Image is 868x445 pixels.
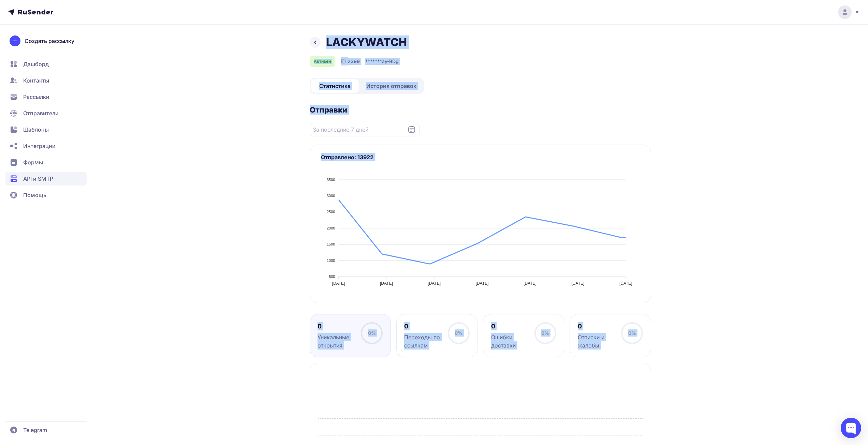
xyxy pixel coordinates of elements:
[23,125,49,134] span: Шаблоны
[23,60,49,68] span: Дашборд
[428,281,441,286] tspan: [DATE]
[326,35,407,49] h1: LACKYWATCH
[571,281,584,286] tspan: [DATE]
[327,210,335,214] tspan: 2500
[491,333,534,350] div: Ошибки доставки
[321,153,640,161] h3: Отправлено: 13922
[541,330,549,336] span: 0%
[310,123,420,136] input: Datepicker input
[332,281,345,286] tspan: [DATE]
[475,281,488,286] tspan: [DATE]
[23,426,47,434] span: Telegram
[366,82,416,90] span: История отправок
[578,322,621,330] div: 0
[380,281,393,286] tspan: [DATE]
[491,322,534,330] div: 0
[5,423,87,437] a: Telegram
[311,79,359,93] a: Статистика
[327,226,335,230] tspan: 2000
[310,105,651,115] h2: Отправки
[314,59,331,64] span: Активен
[23,175,53,183] span: API и SMTP
[329,275,335,279] tspan: 500
[23,93,49,101] span: Рассылки
[341,57,360,65] div: ID
[327,194,335,198] tspan: 3000
[619,281,632,286] tspan: [DATE]
[318,333,361,350] div: Уникальные открытия
[382,58,399,65] span: ay-BDg
[524,281,536,286] tspan: [DATE]
[23,191,46,199] span: Помощь
[319,82,351,90] span: Статистика
[23,158,43,166] span: Формы
[404,333,447,350] div: Переходы по ссылкам
[23,142,56,150] span: Интеграции
[368,330,376,336] span: 0%
[404,322,447,330] div: 0
[23,76,49,85] span: Контакты
[628,330,636,336] span: 0%
[348,58,360,65] span: 2399
[455,330,462,336] span: 0%
[360,79,423,93] a: История отправок
[327,258,335,263] tspan: 1000
[25,37,74,45] span: Создать рассылку
[578,333,621,350] div: Отписки и жалобы
[23,109,59,117] span: Отправители
[327,242,335,246] tspan: 1500
[318,322,361,330] div: 0
[327,178,335,182] tspan: 3500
